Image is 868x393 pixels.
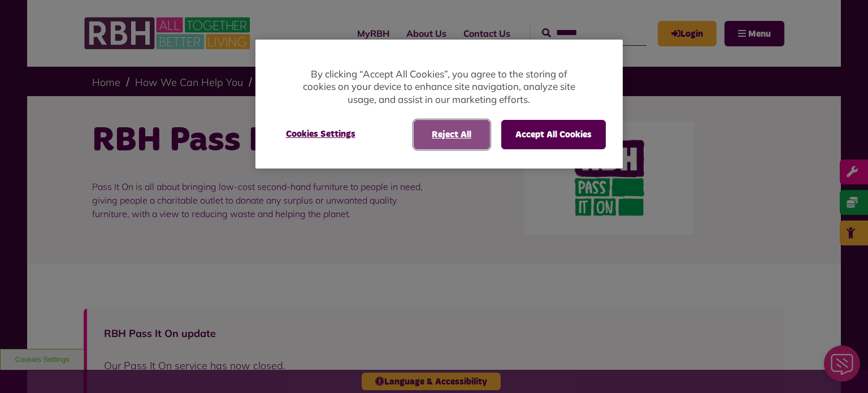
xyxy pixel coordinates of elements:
[501,120,606,149] button: Accept All Cookies
[301,68,578,106] p: By clicking “Accept All Cookies”, you agree to the storing of cookies on your device to enhance s...
[414,120,490,149] button: Reject All
[7,3,43,40] div: Close Web Assistant
[272,120,369,148] button: Cookies Settings
[255,40,623,169] div: Privacy
[255,40,623,169] div: Cookie banner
